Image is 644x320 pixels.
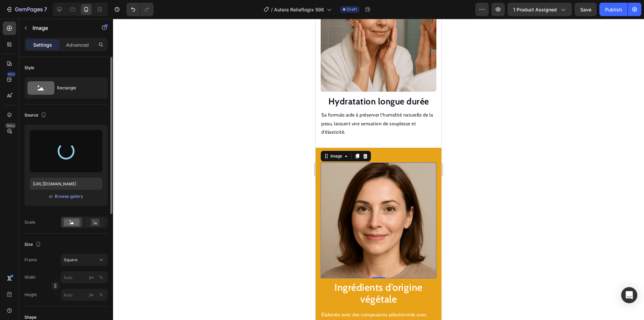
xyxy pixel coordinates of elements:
button: 7 [3,3,50,16]
p: Advanced [66,41,89,48]
h2: Ingrédients d’origine végétale [5,262,121,287]
div: Source [24,111,48,120]
div: 450 [6,72,16,77]
span: Save [580,7,591,12]
button: 1 product assigned [507,3,572,16]
button: % [88,273,96,281]
button: Square [61,254,108,266]
button: px [97,273,105,281]
div: Publish [605,6,622,13]
div: Beta [5,123,16,128]
p: Settings [33,41,52,48]
div: Scale [24,219,35,225]
span: Draft [347,6,357,12]
p: Élaborée avec des composants sélectionnés avec soin, la crème respecte la peau tout en soutenant ... [6,292,120,317]
span: / [271,6,273,13]
button: % [88,291,96,299]
div: Image [13,134,28,140]
span: 1 product assigned [513,6,557,13]
label: Frame [24,257,37,263]
img: gempages_568241621464777809-459dd665-2302-4606-8fbd-4a6a39c18ea8.png [5,144,121,260]
p: 7 [44,5,47,13]
div: Style [24,65,34,71]
input: px% [61,271,108,283]
div: px [89,274,94,280]
div: Open Intercom Messenger [621,287,637,303]
span: Square [64,257,77,263]
input: px% [61,289,108,301]
span: Autera Relieflogix 598 [274,6,324,13]
label: Width [24,274,36,280]
button: px [97,291,105,299]
span: or [49,192,53,200]
button: Save [575,3,597,16]
iframe: Design area [316,19,441,320]
div: Browse gallery [55,193,83,199]
div: % [99,274,103,280]
div: Size [24,240,42,249]
div: Rectangle [57,80,98,96]
button: Browse gallery [54,193,84,200]
div: % [99,292,103,298]
input: https://example.com/image.jpg [30,178,102,190]
p: Image [33,24,90,32]
button: Publish [599,3,628,16]
div: Undo/Redo [126,3,154,16]
div: px [89,292,94,298]
label: Height [24,292,37,298]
